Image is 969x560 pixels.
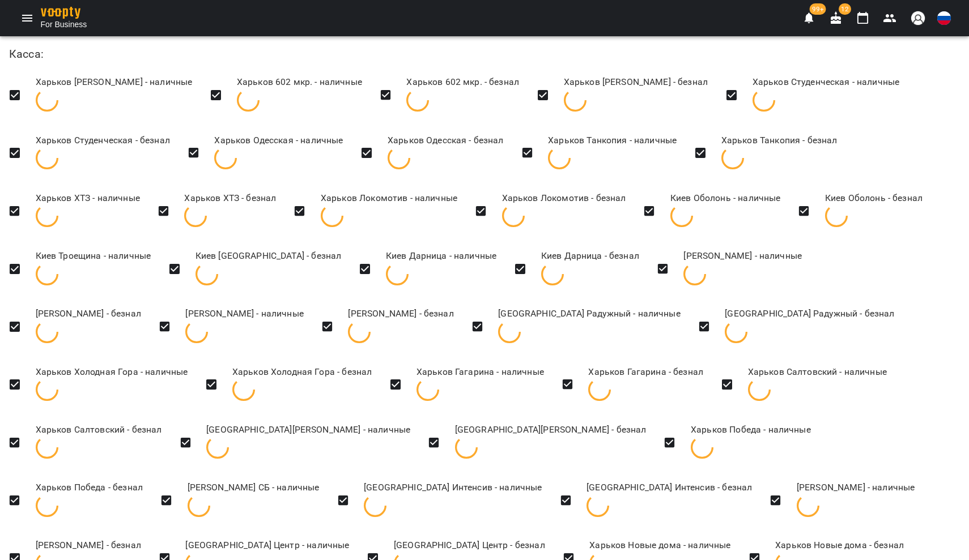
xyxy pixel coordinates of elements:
[36,482,143,493] span: Харьков Победа - безнал
[232,366,372,377] span: Харьков Холодная Гора - безнал
[36,540,141,550] span: [PERSON_NAME] - безнал
[321,193,457,203] span: Харьков Локомотив - наличные
[41,19,87,30] span: For Business
[588,366,703,377] span: Харьков Гагарина - безнал
[753,76,900,87] span: Харьков Студенческая - наличные
[195,250,342,261] span: Киев [GEOGRAPHIC_DATA] - безнал
[206,424,410,435] span: [GEOGRAPHIC_DATA][PERSON_NAME] - наличные
[364,482,542,493] span: [GEOGRAPHIC_DATA] Интенсив - наличные
[683,250,802,261] span: [PERSON_NAME] - наличные
[721,135,838,146] span: Харьков Танкопия - безнал
[825,193,923,203] span: Киев Оболонь - безнал
[797,482,915,493] span: [PERSON_NAME] - наличные
[416,366,544,377] span: Харьков Гагарина - наличные
[348,308,453,319] span: [PERSON_NAME] - безнал
[184,193,276,203] span: Харьков ХТЗ - безнал
[185,308,304,319] span: [PERSON_NAME] - наличные
[41,7,80,19] img: voopty.png
[670,193,780,203] span: Киев Оболонь - наличные
[839,3,851,15] span: 12
[541,250,639,261] span: Киев Дарница - безнал
[406,76,519,87] span: Харьков 602 мкр. - безнал
[586,482,752,493] span: [GEOGRAPHIC_DATA] Интенсив - безнал
[36,366,188,377] span: Харьков Холодная Гора - наличные
[185,540,349,550] span: [GEOGRAPHIC_DATA] Центр - наличные
[214,135,343,146] span: Харьков Одесская - наличные
[725,308,894,319] span: [GEOGRAPHIC_DATA] Радужный - безнал
[36,135,170,146] span: Харьков Студенческая - безнал
[548,135,677,146] span: Харьков Танкопия - наличные
[910,10,926,26] img: avatar_s.png
[810,3,826,15] span: 99+
[748,366,887,377] span: Харьков Салтовский - наличные
[36,308,141,319] span: [PERSON_NAME] - безнал
[237,76,362,87] span: Харьков 602 мкр. - наличные
[775,540,904,550] span: Харьков Новые дома - безнал
[589,540,730,550] span: Харьков Новые дома - наличные
[36,76,193,87] span: Харьков [PERSON_NAME] - наличные
[937,11,951,25] img: RU.svg
[498,308,680,319] span: [GEOGRAPHIC_DATA] Радужный - наличные
[388,135,504,146] span: Харьков Одесская - безнал
[188,482,320,493] span: [PERSON_NAME] СБ - наличные
[455,424,647,435] span: [GEOGRAPHIC_DATA][PERSON_NAME] - безнал
[9,45,960,63] h6: Касса :
[691,424,811,435] span: Харьков Победа - наличные
[14,5,41,32] button: Menu
[386,250,496,261] span: Киев Дарница - наличные
[394,540,545,550] span: [GEOGRAPHIC_DATA] Центр - безнал
[36,193,140,203] span: Харьков ХТЗ - наличные
[36,424,162,435] span: Харьков Салтовский - безнал
[502,193,626,203] span: Харьков Локомотив - безнал
[36,250,151,261] span: Киев Троещина - наличные
[564,76,708,87] span: Харьков [PERSON_NAME] - безнал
